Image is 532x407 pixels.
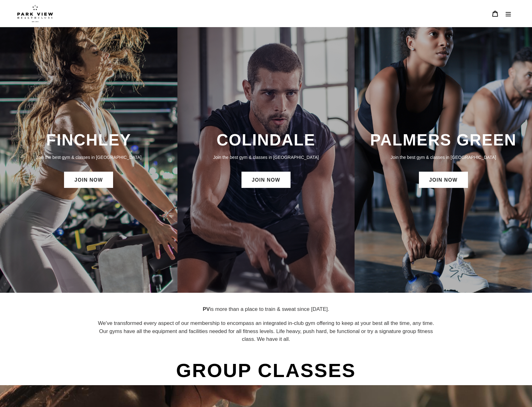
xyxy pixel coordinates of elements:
h3: PALMERS GREEN [361,130,526,150]
a: JOIN NOW: Colindale Membership [241,172,291,188]
h3: COLINDALE [184,130,349,150]
img: Park view health clubs is a gym near you. [17,5,53,22]
p: Join the best gym & classes in [GEOGRAPHIC_DATA] [361,154,526,161]
a: JOIN NOW: Finchley Membership [64,172,113,188]
strong: PV [203,306,210,312]
p: Join the best gym & classes in [GEOGRAPHIC_DATA] [6,154,171,161]
button: Menu [502,7,515,20]
span: GROUP CLASSES [175,356,357,385]
a: JOIN NOW: Palmers Green Membership [419,172,468,188]
p: Join the best gym & classes in [GEOGRAPHIC_DATA] [184,154,349,161]
h3: FINCHLEY [6,130,171,150]
p: We've transformed every aspect of our membership to encompass an integrated in-club gym offering ... [96,319,436,343]
p: is more than a place to train & sweat since [DATE]. [96,305,436,313]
